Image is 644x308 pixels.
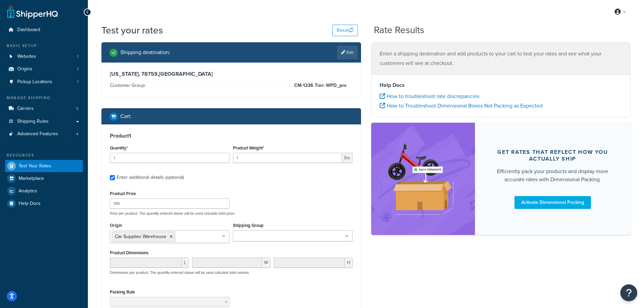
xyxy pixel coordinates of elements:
h3: Product 1 [110,133,353,139]
span: Customer Group: [110,82,147,89]
span: Marketplace [19,176,44,182]
li: Origins [5,63,83,75]
span: Pickup Locations [17,79,52,85]
span: H [345,258,353,268]
a: How to troubleshoot rate discrepancies [380,92,479,100]
span: CM-1236 Tier: WPD_pro [292,81,347,90]
h1: Test your rates [101,24,163,37]
h2: Shipping destination : [120,49,170,55]
a: Activate Dimensional Packing [515,196,591,209]
a: Advanced Features4 [5,128,83,140]
h3: [US_STATE], 78759 , [GEOGRAPHIC_DATA] [110,71,353,77]
div: Basic Setup [5,43,83,49]
label: Product Weight* [233,145,264,150]
a: Help Docs [5,197,83,210]
label: Packing Rule [110,289,135,294]
li: Pickup Locations [5,76,83,88]
span: W [262,258,270,268]
a: Edit [337,46,358,59]
span: Analytics [19,188,37,194]
label: Shipping Group [233,223,264,228]
li: Carriers [5,102,83,115]
a: Analytics [5,185,83,197]
span: Websites [17,54,36,60]
span: Dashboard [17,27,40,33]
button: Open Resource Center [620,284,637,301]
span: lbs [342,153,353,163]
p: Price per product. The quantity entered above will be used calculate total price. [108,211,354,216]
label: Product Price [110,191,136,196]
span: Advanced Features [17,131,58,137]
a: Carriers3 [5,102,83,115]
span: 4 [76,131,78,137]
span: Test Your Rates [19,163,51,169]
a: Pickup Locations1 [5,76,83,88]
a: Websites1 [5,50,83,63]
span: 1 [77,54,78,60]
span: 1 [77,79,78,85]
h2: Rate Results [374,25,424,35]
label: Quantity* [110,145,128,150]
h4: Help Docs [380,81,622,89]
input: 0 [110,153,230,163]
p: Enter a shipping destination and add products to your cart to test your rates and see what your c... [380,49,622,68]
img: feature-image-dim-d40ad3071a2b3c8e08177464837368e35600d3c5e73b18a22c1e4bb210dc32ac.png [381,133,465,224]
input: 0.00 [233,153,342,163]
li: Advanced Features [5,128,83,140]
div: Resources [5,152,83,158]
span: Car Supplies Warehouse [115,233,166,240]
a: How to Troubleshoot Dimensional Boxes Not Packing as Expected [380,102,543,110]
div: Enter additional details (optional) [117,173,184,182]
p: Dimensions per product. The quantity entered above will be used calculate total volume. [108,270,250,275]
span: L [182,258,189,268]
div: Efficiently pack your products and display more accurate rates with Dimensional Packing. [491,167,615,184]
input: Enter additional details (optional) [110,175,115,180]
div: Manage Shipping [5,95,83,101]
a: Origins1 [5,63,83,75]
a: Marketplace [5,172,83,185]
div: Get rates that reflect how you actually ship [491,149,615,162]
label: Origin [110,223,122,228]
span: Shipping Rules [17,119,49,124]
span: 3 [76,106,78,112]
span: Help Docs [19,201,41,207]
button: Reset [332,25,358,36]
label: Product Dimensions [110,250,148,255]
li: Websites [5,50,83,63]
a: Shipping Rules [5,115,83,128]
span: Origins [17,66,32,72]
a: Dashboard [5,24,83,36]
a: Test Your Rates [5,160,83,172]
h2: Cart : [120,113,132,119]
span: 1 [77,66,78,72]
span: Carriers [17,106,34,112]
